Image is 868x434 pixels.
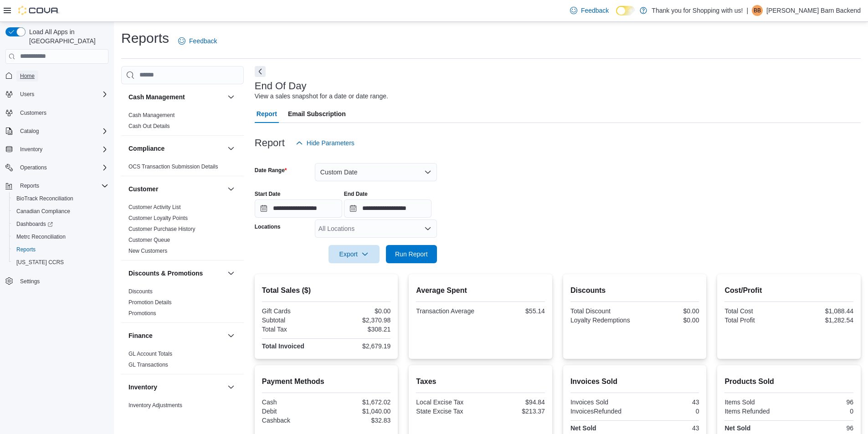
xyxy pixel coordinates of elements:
[20,146,42,153] span: Inventory
[9,256,112,269] button: [US_STATE] CCRS
[128,269,224,278] button: Discounts & Promotions
[18,6,59,15] img: Cova
[754,5,761,16] span: BB
[262,285,391,296] h2: Total Sales ($)
[262,398,324,406] div: Cash
[652,5,743,16] p: Thank you for Shopping with us!
[128,299,172,306] span: Promotion Details
[255,81,307,92] h3: End Of Day
[128,269,203,278] h3: Discounts & Promotions
[724,424,750,432] strong: Net Sold
[791,307,853,315] div: $1,088.44
[128,163,218,170] span: OCS Transaction Submission Details
[128,361,168,368] span: GL Transactions
[226,382,236,393] button: Inventory
[9,205,112,218] button: Canadian Compliance
[13,257,108,268] span: Washington CCRS
[16,107,108,118] span: Customers
[16,220,53,228] span: Dashboards
[328,317,390,324] div: $2,370.98
[13,231,69,242] a: Metrc Reconciliation
[20,109,46,117] span: Customers
[128,92,185,102] h3: Cash Management
[128,402,182,408] a: Inventory Adjustments
[16,89,38,100] button: Users
[262,376,391,387] h2: Payment Methods
[262,326,324,333] div: Total Tax
[5,66,108,311] nav: Complex example
[315,163,437,181] button: Custom Date
[16,126,108,137] span: Catalog
[724,317,787,324] div: Total Profit
[128,112,175,119] span: Cash Management
[16,180,43,191] button: Reports
[128,310,156,317] a: Promotions
[121,161,244,176] div: Compliance
[724,398,787,406] div: Items Sold
[128,184,224,194] button: Customer
[9,230,112,243] button: Metrc Reconciliation
[746,5,748,16] p: |
[570,424,596,432] strong: Net Sold
[128,288,153,295] a: Discounts
[416,285,545,296] h2: Average Spent
[128,184,158,194] h3: Customer
[386,245,437,263] button: Run Report
[20,128,39,135] span: Catalog
[483,398,545,406] div: $94.84
[637,398,699,406] div: 43
[128,144,164,153] h3: Compliance
[128,236,170,244] span: Customer Queue
[724,285,853,296] h2: Cost/Profit
[637,317,699,324] div: $0.00
[13,219,108,230] span: Dashboards
[226,92,236,102] button: Cash Management
[16,208,70,215] span: Canadian Compliance
[637,307,699,315] div: $0.00
[128,247,167,255] span: New Customers
[226,143,236,154] button: Compliance
[328,342,390,350] div: $2,679.19
[344,199,431,218] input: Press the down key to open a popover containing a calendar.
[226,330,236,341] button: Finance
[791,398,853,406] div: 96
[121,202,244,260] div: Customer
[16,259,64,266] span: [US_STATE] CCRS
[121,29,169,47] h1: Reports
[128,350,172,357] span: GL Account Totals
[2,274,112,287] button: Settings
[570,408,633,415] div: InvoicesRefunded
[121,348,244,374] div: Finance
[128,215,188,221] a: Customer Loyalty Points
[16,276,43,287] a: Settings
[2,69,112,82] button: Home
[16,126,42,137] button: Catalog
[128,204,181,210] a: Customer Activity List
[791,317,853,324] div: $1,282.54
[16,144,108,155] span: Inventory
[16,195,73,202] span: BioTrack Reconciliation
[570,285,699,296] h2: Discounts
[395,250,428,259] span: Run Report
[128,331,224,340] button: Finance
[616,6,635,15] input: Dark Mode
[724,408,787,415] div: Items Refunded
[2,125,112,138] button: Catalog
[20,164,47,171] span: Operations
[175,32,221,50] a: Feedback
[328,326,390,333] div: $308.21
[128,331,153,340] h3: Finance
[416,398,478,406] div: Local Excise Tax
[2,161,112,174] button: Operations
[255,223,281,230] label: Locations
[328,417,390,424] div: $32.83
[128,112,175,118] a: Cash Management
[416,408,478,415] div: State Excise Tax
[334,245,374,263] span: Export
[9,218,112,230] a: Dashboards
[791,424,853,432] div: 96
[20,278,40,285] span: Settings
[128,123,170,129] a: Cash Out Details
[13,219,56,230] a: Dashboards
[128,144,224,153] button: Compliance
